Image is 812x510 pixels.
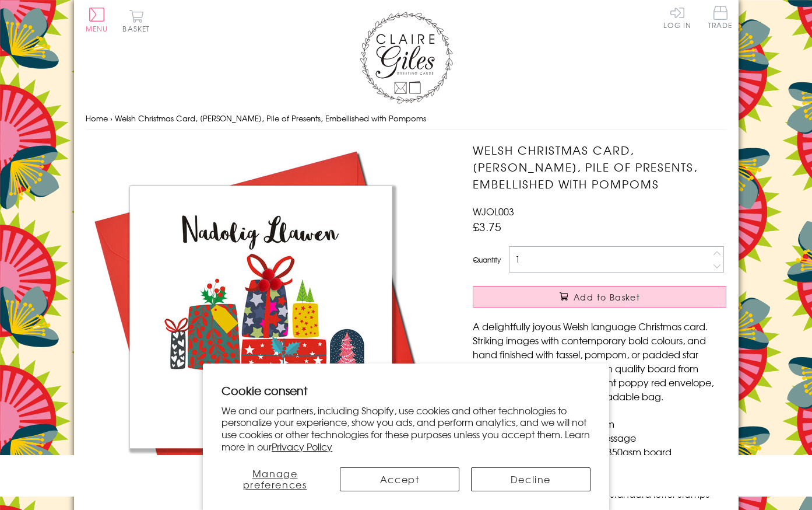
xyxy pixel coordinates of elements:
span: › [110,113,113,124]
p: A delightfully joyous Welsh language Christmas card. Striking images with contemporary bold colou... [473,319,726,403]
span: WJOL003 [473,204,514,218]
span: Add to Basket [574,291,640,303]
nav: breadcrumbs [86,107,727,131]
button: Basket [121,9,153,32]
img: Claire Giles Greetings Cards [360,12,453,104]
h2: Cookie consent [222,382,590,399]
span: £3.75 [473,218,501,235]
button: Decline [471,467,590,491]
p: We and our partners, including Shopify, use cookies and other technologies to personalize your ex... [222,404,590,453]
button: Manage preferences [222,467,328,491]
span: Manage preferences [243,466,307,491]
button: Accept [340,467,459,491]
span: Welsh Christmas Card, [PERSON_NAME], Pile of Presents, Embellished with Pompoms [115,113,426,124]
span: Trade [708,6,733,29]
h1: Welsh Christmas Card, [PERSON_NAME], Pile of Presents, Embellished with Pompoms [473,142,726,192]
a: Log In [663,6,691,29]
button: Add to Basket [473,286,726,308]
button: Menu [86,8,108,32]
a: Home [86,113,108,124]
label: Quantity [473,254,501,265]
span: Menu [86,23,108,34]
a: Privacy Policy [272,439,332,453]
a: Trade [708,6,733,31]
img: Welsh Christmas Card, Nadolig Llawen, Pile of Presents, Embellished with Pompoms [86,142,435,492]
